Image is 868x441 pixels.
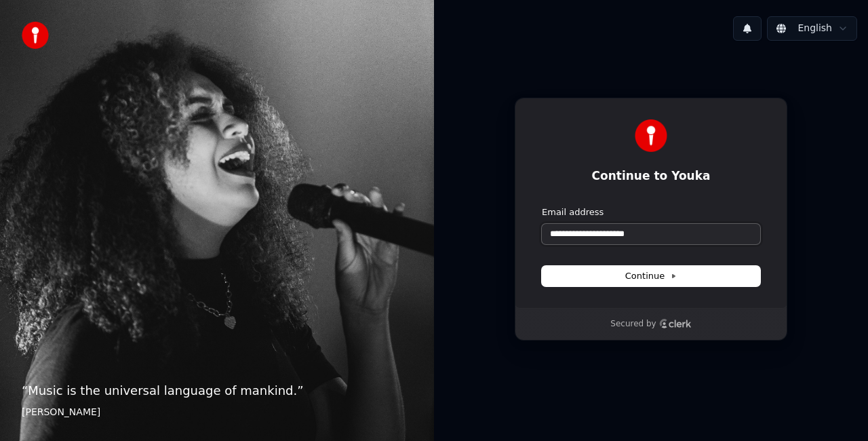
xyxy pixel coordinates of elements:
span: Continue [625,270,677,282]
p: “ Music is the universal language of mankind. ” [22,381,412,400]
img: youka [22,22,49,49]
footer: [PERSON_NAME] [22,406,412,419]
h1: Continue to Youka [542,168,760,185]
a: Clerk logo [659,319,692,328]
p: Secured by [610,319,656,330]
button: Continue [542,266,760,286]
label: Email address [542,206,604,218]
img: Youka [635,119,667,152]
